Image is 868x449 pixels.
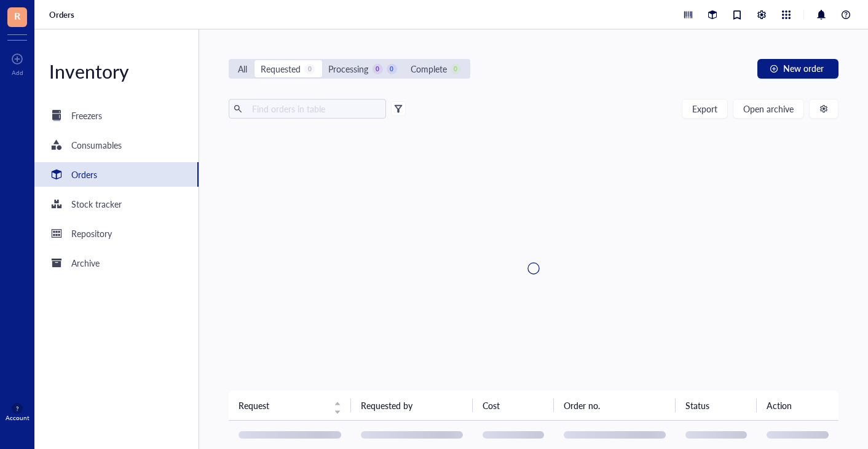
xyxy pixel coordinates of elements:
div: Requested [261,62,301,76]
a: Orders [34,162,199,187]
div: Stock tracker [71,197,122,211]
div: Orders [71,168,97,181]
div: Repository [71,227,112,240]
span: Open archive [743,104,794,114]
div: Consumables [71,138,122,152]
a: Archive [34,251,199,275]
a: Stock tracker [34,192,199,216]
span: ? [16,405,18,412]
span: R [14,8,20,23]
div: Account [6,414,30,421]
div: Freezers [71,109,102,122]
button: New order [757,59,838,79]
th: Status [676,391,757,420]
span: Export [692,104,717,114]
div: All [238,62,247,76]
div: 0 [387,64,397,74]
button: Open archive [733,99,804,119]
a: Consumables [34,133,199,157]
div: 0 [304,64,315,74]
div: Inventory [34,59,199,84]
a: Freezers [34,103,199,128]
th: Order no. [554,391,676,420]
input: Find orders in table [247,100,381,118]
th: Cost [473,391,554,420]
th: Action [757,391,838,420]
div: Processing [328,62,368,76]
a: Orders [49,9,77,20]
button: Export [682,99,728,119]
div: Add [12,69,23,76]
div: Complete [411,62,447,76]
a: Repository [34,221,199,246]
div: 0 [451,64,461,74]
span: Request [239,399,326,412]
span: New order [783,63,824,73]
div: 0 [373,64,383,74]
div: Archive [71,256,100,270]
th: Request [229,391,350,420]
div: segmented control [229,59,470,79]
th: Requested by [351,391,473,420]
